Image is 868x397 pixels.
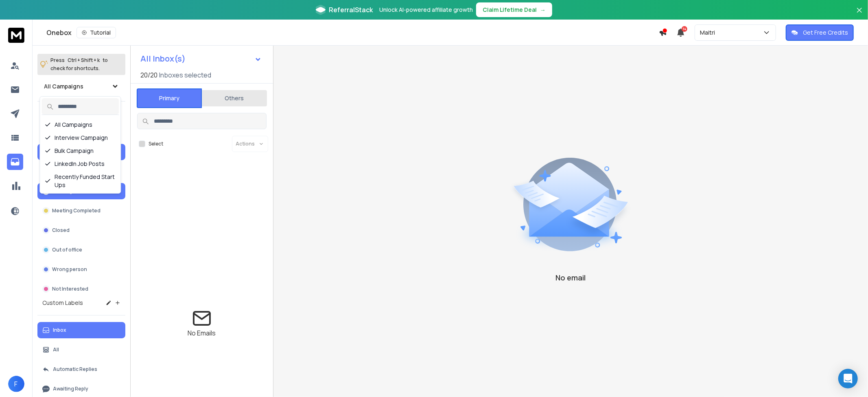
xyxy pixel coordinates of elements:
span: Ctrl + Shift + k [66,55,101,65]
h1: All Inbox(s) [140,55,186,63]
p: Inbox [53,327,66,333]
p: All [53,346,59,353]
p: Meeting Completed [52,207,101,214]
p: No email [556,272,586,283]
div: Onebox [46,27,659,38]
div: Open Intercom Messenger [838,369,858,388]
button: Tutorial [77,27,116,38]
div: Recently Funded Start Ups [42,170,119,192]
p: Out of office [52,247,82,253]
p: Press to check for shortcuts. [50,56,108,73]
div: All Campaigns [42,118,119,131]
span: F [8,376,24,392]
p: Unlock AI-powered affiliate growth [379,6,473,14]
button: Others [202,89,267,107]
h1: All Campaigns [44,82,83,90]
p: Closed [52,227,70,234]
h3: Custom Labels [42,299,83,307]
p: No Emails [188,328,216,338]
h3: Inboxes selected [159,70,211,80]
p: Maitri [700,29,718,37]
button: Close banner [854,5,865,24]
span: 20 / 20 [140,70,157,80]
button: Claim Lifetime Deal [476,2,552,17]
span: 14 [682,26,687,32]
p: Automatic Replies [53,366,97,373]
h3: Filters [37,108,125,119]
p: Not Interested [52,286,88,292]
div: LinkedIn Job Posts [42,157,119,170]
div: Interview Campaign [42,131,119,144]
label: Select [149,141,163,147]
div: Bulk Campaign [42,144,119,157]
p: Wrong person [52,266,87,273]
span: ReferralStack [329,5,373,15]
span: → [540,6,546,14]
p: Awaiting Reply [53,386,88,392]
button: Primary [137,88,202,108]
p: Get Free Credits [803,29,848,37]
